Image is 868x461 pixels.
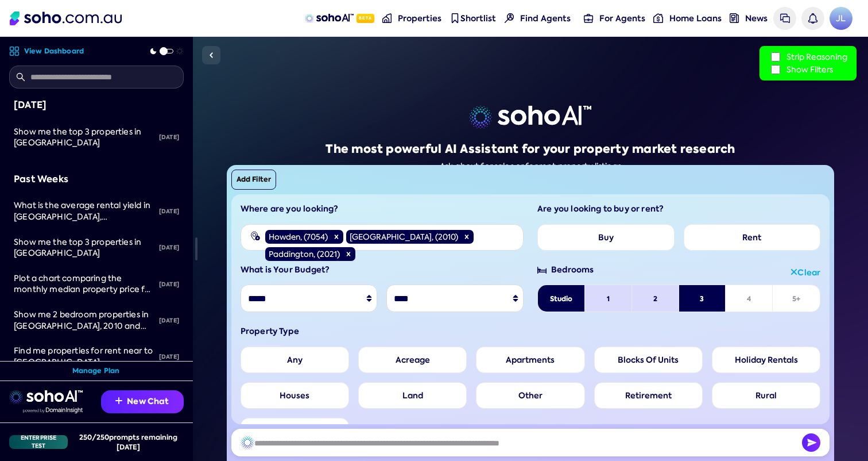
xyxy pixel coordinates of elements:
div: Ask about for sales or for rent property listings [440,162,621,171]
li: 2 [632,285,679,313]
a: View Dashboard [9,46,84,56]
img: messages icon [780,13,790,23]
li: 3 [679,285,726,313]
li: Studio [538,285,585,313]
span: Beta [356,14,374,23]
img: for-agents-nav icon [584,13,594,23]
a: Messages [773,7,796,30]
span: What is the average rental yield in [GEOGRAPHIC_DATA], [GEOGRAPHIC_DATA] [14,200,150,233]
label: Apartments [476,347,584,373]
div: [DATE] [154,235,184,260]
span: Plot a chart comparing the monthly median property price for proeprties between [GEOGRAPHIC_DATA]... [14,273,153,340]
img: Find agents icon [505,13,514,23]
div: [DATE] [154,199,184,224]
a: Notifications [801,7,824,30]
button: Send [802,433,820,452]
input: Strip Reasoning [771,52,780,62]
label: Rural [712,382,820,409]
img: for-agents-nav icon [653,13,663,23]
button: New Chat [101,390,184,413]
span: Bedrooms [537,264,820,276]
img: Recommendation icon [115,397,122,404]
li: 4 [726,285,773,313]
img: Data provided by Domain Insight [23,408,83,413]
div: What is the average rental yield in Surry Hills, NSW [14,200,154,222]
span: Home Loans [669,13,722,24]
span: For Agents [599,13,645,24]
div: Remove Paddington,, ,, ,(2021) [342,247,355,261]
img: Send icon [802,433,820,452]
span: JL [830,7,852,30]
div: Past Weeks [14,172,179,187]
div: Show me 2 bedroom properties in Surry Hills, 2010 and Paddington, 2000 between $1.5M and $2M [14,309,154,332]
div: Paddington , (2021) [265,247,342,261]
span: Show me the top 3 properties in [GEOGRAPHIC_DATA] [14,126,141,148]
img: news-nav icon [730,13,739,23]
img: bell icon [808,13,817,23]
a: Show me the top 3 properties in [GEOGRAPHIC_DATA] [9,120,154,156]
div: [DATE] [154,344,184,370]
a: Show me the top 3 properties in [GEOGRAPHIC_DATA] [9,230,154,266]
h1: The most powerful AI Assistant for your property market research [325,141,735,157]
div: Show me the top 3 properties in Sydney [14,237,154,259]
a: Show me 2 bedroom properties in [GEOGRAPHIC_DATA], 2010 and [GEOGRAPHIC_DATA], 2000 between $1.5M... [9,302,154,339]
div: [DATE] [14,98,179,113]
h6: Are you looking to buy or rent? [537,203,820,215]
div: Plot a chart comparing the monthly median property price for proeprties between Surry Hills and P... [14,273,154,295]
img: properties-nav icon [382,13,392,23]
label: Holiday Rentals [712,347,820,373]
img: sohoai logo [9,390,83,404]
div: [GEOGRAPHIC_DATA] , (2010) [346,230,460,244]
div: Show me the top 3 properties in Sydney [14,126,154,149]
a: What is the average rental yield in [GEOGRAPHIC_DATA], [GEOGRAPHIC_DATA] [9,193,154,229]
label: Buy [537,224,675,251]
span: Show me 2 bedroom properties in [GEOGRAPHIC_DATA], 2010 and [GEOGRAPHIC_DATA], 2000 between $1.5M... [14,309,149,354]
span: Find Agents [520,13,571,24]
label: Land [358,382,467,409]
label: Other [476,382,584,409]
label: Houses [241,382,349,409]
span: Show me the top 3 properties in [GEOGRAPHIC_DATA] [14,237,141,259]
div: Clear [790,267,820,279]
label: Rent [684,224,821,251]
div: Enterprise Test [9,435,68,449]
a: Find me properties for rent near to [GEOGRAPHIC_DATA] [9,339,154,375]
div: Remove Howden,, ,, ,(7054) [330,230,343,244]
li: 1 [585,285,632,313]
label: Villas [241,418,349,444]
span: Properties [398,13,441,24]
div: Remove Surry Hills,, ,, ,(2010) [460,230,474,244]
div: Find me properties for rent near to Melbourne University [14,345,154,368]
label: Blocks Of Units [594,347,703,373]
img: Soho Logo [10,11,122,25]
label: Strip Reasoning [769,51,847,63]
a: Avatar of Jonathan Lui [830,7,852,30]
a: Manage Plan [72,366,120,376]
img: SohoAI logo black [241,436,254,450]
div: 250 / 250 prompts remaining [DATE] [72,432,184,452]
h6: Property Type [241,326,820,337]
div: Howden , (7054) [265,230,330,244]
img: Sidebar toggle icon [204,48,218,62]
span: Find me properties for rent near to [GEOGRAPHIC_DATA] [14,345,153,367]
input: Show Filters [771,65,780,74]
h6: Where are you looking? [241,203,524,215]
label: Acreage [358,347,467,373]
h6: What is Your Budget? [241,264,524,276]
span: News [745,13,768,24]
label: Show Filters [769,63,847,76]
span: Shortlist [460,13,496,24]
div: [DATE] [154,308,184,333]
div: [DATE] [154,125,184,150]
label: Any [241,347,349,373]
a: Plot a chart comparing the monthly median property price for proeprties between [GEOGRAPHIC_DATA]... [9,266,154,302]
div: [DATE] [154,272,184,297]
img: shortlist-nav icon [450,13,460,23]
button: Add Filter [231,170,276,190]
img: sohoAI logo [305,14,354,23]
label: Retirement [594,382,703,409]
li: 5+ [773,285,820,313]
img: sohoai logo [469,106,591,129]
